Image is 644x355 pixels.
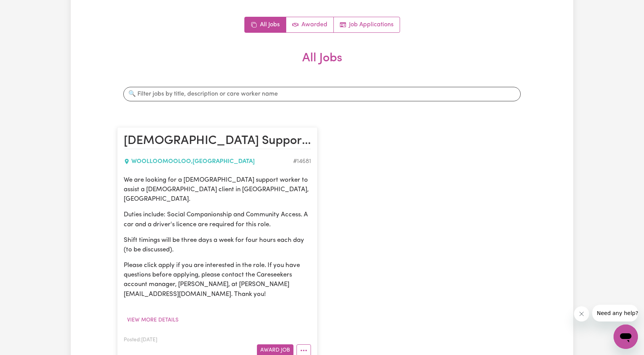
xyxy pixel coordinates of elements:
[124,337,157,342] span: Posted: [DATE]
[286,17,334,32] a: Active jobs
[124,314,182,326] button: View more details
[5,5,46,11] span: Need any help?
[124,175,311,204] p: We are looking for a [DEMOGRAPHIC_DATA] support worker to assist a [DEMOGRAPHIC_DATA] client in [...
[123,87,521,101] input: 🔍 Filter jobs by title, description or care worker name
[245,17,286,32] a: All jobs
[124,157,293,166] div: WOOLLOOMOOLOO , [GEOGRAPHIC_DATA]
[592,305,638,321] iframe: Message from company
[574,306,589,321] iframe: Close message
[293,157,311,166] div: Job ID #14681
[614,325,638,349] iframe: Button to launch messaging window
[124,235,311,254] p: Shift timings will be three days a week for four hours each day (to be discussed).
[124,210,311,229] p: Duties include: Social Companionship and Community Access. A car and a driver's licence are requi...
[334,17,400,32] a: Job applications
[124,134,311,149] h2: Female Support Worker Needed In Woolloomooloo, NSW
[124,261,311,299] p: Please click apply if you are interested in the role. If you have questions before applying, plea...
[117,51,527,78] h2: All Jobs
